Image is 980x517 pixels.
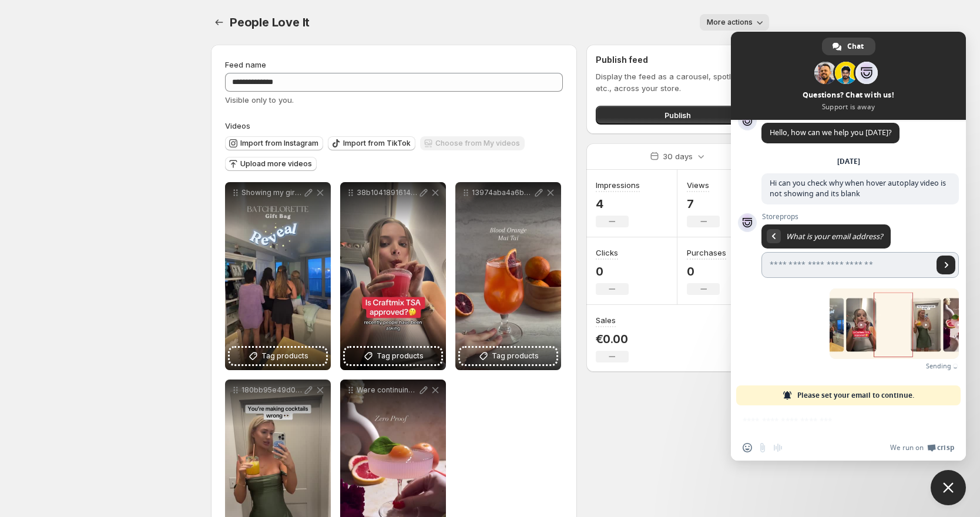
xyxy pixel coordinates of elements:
span: People Love It [230,15,310,29]
span: Videos [225,121,250,130]
h3: Purchases [687,247,726,258]
span: Import from TikTok [343,139,411,148]
span: Hi can you check why when hover autoplay video is not showing and its blank [770,178,946,199]
button: More actions [700,14,769,31]
span: Hello, how can we help you [DATE]? [770,127,891,137]
span: Publish [664,109,691,121]
p: 0 [596,264,629,278]
button: Upload more videos [225,157,317,171]
p: €0.00 [596,332,629,346]
p: Display the feed as a carousel, spotlight, etc., across your store. [596,70,760,94]
div: 13974aba4a6b4ba49b6d04b8243d2725Tag products [455,182,561,370]
div: [DATE] [837,158,860,165]
p: 30 days [663,150,693,162]
p: 0 [687,264,726,278]
button: Tag products [230,348,326,364]
span: What is your email address? [786,231,882,241]
span: Feed name [225,60,266,69]
span: Tag products [261,350,308,362]
button: Import from Instagram [225,136,323,150]
p: 38b104189161429e8f997f3d98289a2f [357,188,418,197]
p: Showing my girls the bachelorette gift bags I put together for them their reactions were ev [241,188,303,197]
button: Tag products [460,348,556,364]
h3: Views [687,179,709,191]
span: Import from Instagram [240,139,318,148]
span: Tag products [377,350,424,362]
div: Showing my girls the bachelorette gift bags I put together for them their reactions were evTag pr... [225,182,331,370]
span: Please set your email to continue. [797,385,914,405]
button: Tag products [345,348,441,364]
span: Insert an emoji [743,443,752,452]
h3: Clicks [596,247,618,258]
span: Tag products [492,350,539,362]
span: We run on [890,443,924,452]
button: Import from TikTok [328,136,415,150]
a: Send [937,256,955,274]
h3: Impressions [596,179,640,191]
span: Upload more videos [240,159,312,169]
p: 13974aba4a6b4ba49b6d04b8243d2725 [472,188,533,197]
span: Storeprops [761,213,959,221]
a: We run onCrisp [890,443,954,452]
h3: Sales [596,314,616,326]
a: Chat [822,38,875,55]
p: 180bb95e49d0403899f0a82928b3ce52 [241,385,303,395]
span: Visible only to you. [225,95,294,105]
h2: Publish feed [596,54,760,66]
span: Chat [847,38,864,55]
div: 38b104189161429e8f997f3d98289a2fTag products [340,182,446,370]
input: Enter your email address... [761,252,933,278]
p: 4 [596,197,640,211]
span: More actions [707,18,753,27]
span: Sending [926,362,951,370]
span: Crisp [937,443,954,452]
p: 7 [687,197,720,211]
p: Were continuing the tropical vibes [DATE] no passport required This zero-proof twist on a [357,385,418,395]
button: Settings [211,14,227,31]
a: Close chat [931,470,966,505]
button: Publish [596,106,760,125]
